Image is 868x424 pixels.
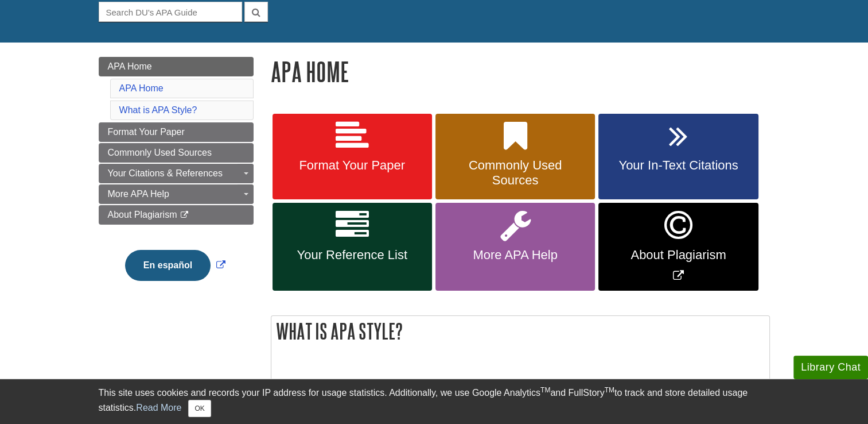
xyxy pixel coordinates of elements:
[122,260,228,270] a: Link opens in new window
[119,105,197,115] a: What is APA Style?
[99,164,254,183] a: Your Citations & References
[136,403,181,413] a: Read More
[108,127,185,137] span: Format Your Paper
[125,250,211,281] button: En español
[273,203,432,291] a: Your Reference List
[598,203,758,291] a: Link opens in new window
[108,168,223,178] span: Your Citations & References
[607,158,749,173] span: Your In-Text Citations
[99,57,254,300] div: Guide Page Menu
[540,386,550,394] sup: TM
[119,83,164,93] a: APA Home
[99,184,254,204] a: More APA Help
[435,114,595,200] a: Commonly Used Sources
[271,316,769,346] h2: What is APA Style?
[99,143,254,163] a: Commonly Used Sources
[108,189,169,199] span: More APA Help
[793,356,868,379] button: Library Chat
[99,122,254,142] a: Format Your Paper
[444,248,586,263] span: More APA Help
[273,114,432,200] a: Format Your Paper
[99,205,254,225] a: About Plagiarism
[607,248,749,263] span: About Plagiarism
[108,61,152,71] span: APA Home
[281,158,423,173] span: Format Your Paper
[108,210,177,219] span: About Plagiarism
[605,386,614,394] sup: TM
[444,158,586,188] span: Commonly Used Sources
[180,211,189,219] i: This link opens in a new window
[598,114,758,200] a: Your In-Text Citations
[281,248,423,263] span: Your Reference List
[108,148,212,157] span: Commonly Used Sources
[99,2,242,22] input: Search DU's APA Guide
[99,386,770,417] div: This site uses cookies and records your IP address for usage statistics. Additionally, we use Goo...
[99,57,254,76] a: APA Home
[435,203,595,291] a: More APA Help
[271,57,770,86] h1: APA Home
[188,400,211,417] button: Close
